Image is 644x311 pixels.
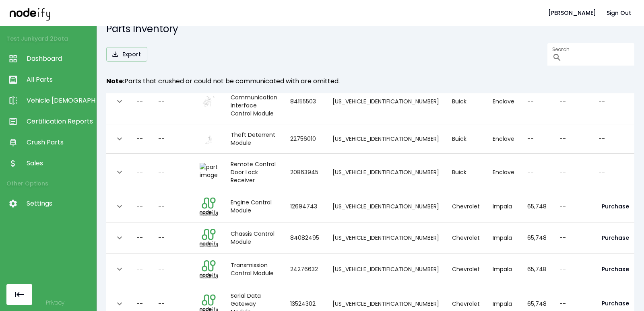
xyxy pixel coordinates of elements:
[27,199,92,208] span: Settings
[113,297,126,311] button: expand row
[27,96,92,105] span: Vehicle [DEMOGRAPHIC_DATA]
[200,95,218,108] img: part image
[152,79,193,124] td: --
[446,254,486,285] td: Chevrolet
[152,124,193,154] td: --
[486,254,521,285] td: Impala
[521,191,553,222] td: 65,748
[545,6,599,21] button: [PERSON_NAME]
[326,154,446,191] td: [US_VEHICLE_IDENTIFICATION_NUMBER]
[136,135,143,143] div: --
[27,138,92,147] span: Crush Parts
[200,229,218,247] img: part image
[599,296,632,311] button: Purchase
[200,260,218,278] img: part image
[113,200,126,213] button: expand row
[224,254,284,285] td: Transmission Control Module
[284,124,326,154] td: 22756010
[592,79,639,124] td: --
[553,222,592,254] td: --
[553,191,592,222] td: --
[446,222,486,254] td: Chevrolet
[152,254,193,285] td: --
[521,222,553,254] td: 65,748
[592,154,639,191] td: --
[106,76,634,87] h6: Parts that crushed or could not be communicated with are omitted.
[27,159,92,168] span: Sales
[326,191,446,222] td: [US_VEHICLE_IDENTIFICATION_NUMBER]
[200,132,218,145] img: part image
[592,124,639,154] td: --
[284,254,326,285] td: 24276632
[106,47,147,62] button: Export
[284,191,326,222] td: 12694743
[603,6,634,21] button: Sign Out
[136,97,143,105] div: --
[446,154,486,191] td: Buick
[521,79,553,124] td: --
[553,124,592,154] td: --
[27,75,92,84] span: All Parts
[113,262,126,276] button: expand row
[10,5,50,20] img: nodeify
[136,202,143,210] div: --
[326,79,446,124] td: [US_VEHICLE_IDENTIFICATION_NUMBER]
[224,154,284,191] td: Remote Control Door Lock Receiver
[599,199,632,214] button: Purchase
[27,117,92,126] span: Certification Reports
[113,132,126,146] button: expand row
[284,79,326,124] td: 84155503
[553,79,592,124] td: --
[136,234,143,242] div: --
[224,222,284,254] td: Chassis Control Module
[446,124,486,154] td: Buick
[521,154,553,191] td: --
[486,154,521,191] td: Enclave
[113,165,126,179] button: expand row
[486,124,521,154] td: Enclave
[326,254,446,285] td: [US_VEHICLE_IDENTIFICATION_NUMBER]
[113,95,126,108] button: expand row
[224,79,284,124] td: Telematics Communication Interface Control Module
[152,191,193,222] td: --
[486,79,521,124] td: Enclave
[106,23,634,35] h5: Parts Inventory
[136,265,143,273] div: --
[599,231,632,245] button: Purchase
[553,154,592,191] td: --
[284,222,326,254] td: 84082495
[521,254,553,285] td: 65,748
[200,163,218,181] img: part image
[136,168,143,176] div: --
[136,300,143,308] div: --
[486,222,521,254] td: Impala
[446,191,486,222] td: Chevrolet
[106,76,124,86] strong: Note:
[599,262,632,277] button: Purchase
[152,222,193,254] td: --
[326,124,446,154] td: [US_VEHICLE_IDENTIFICATION_NUMBER]
[152,154,193,191] td: --
[27,54,92,64] span: Dashboard
[521,124,553,154] td: --
[446,79,486,124] td: Buick
[113,231,126,245] button: expand row
[224,124,284,154] td: Theft Deterrent Module
[553,254,592,285] td: --
[284,154,326,191] td: 20863945
[46,299,64,307] a: Privacy
[326,222,446,254] td: [US_VEHICLE_IDENTIFICATION_NUMBER]
[486,191,521,222] td: Impala
[552,46,569,53] label: Search
[200,198,218,216] img: part image
[224,191,284,222] td: Engine Control Module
